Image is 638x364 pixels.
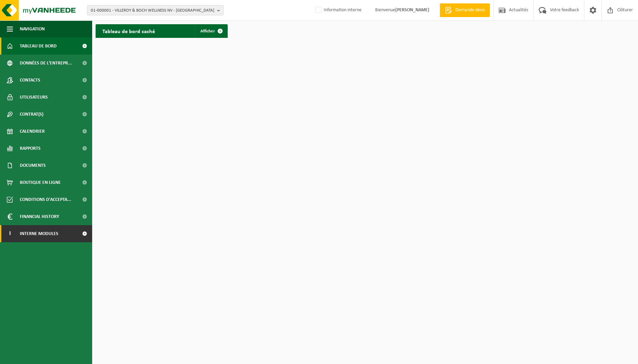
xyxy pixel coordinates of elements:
[20,20,45,38] span: Navigation
[440,3,490,17] a: Demande devis
[200,29,215,33] span: Afficher
[20,72,40,89] span: Contacts
[20,225,58,242] span: Interne modules
[20,106,43,123] span: Contrat(s)
[314,5,361,15] label: Information interne
[20,123,45,140] span: Calendrier
[20,157,46,174] span: Documents
[20,38,57,55] span: Tableau de bord
[20,140,41,157] span: Rapports
[7,225,13,242] span: I
[96,24,162,38] h2: Tableau de bord caché
[454,7,486,14] span: Demande devis
[20,55,72,72] span: Données de l'entrepr...
[20,174,61,191] span: Boutique en ligne
[20,191,71,208] span: Conditions d'accepta...
[195,24,227,38] a: Afficher
[20,208,59,225] span: Financial History
[20,89,48,106] span: Utilisateurs
[91,5,214,16] span: 01-000001 - VILLEROY & BOCH WELLNESS NV - [GEOGRAPHIC_DATA]
[395,8,429,13] strong: [PERSON_NAME]
[87,5,224,15] button: 01-000001 - VILLEROY & BOCH WELLNESS NV - [GEOGRAPHIC_DATA]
